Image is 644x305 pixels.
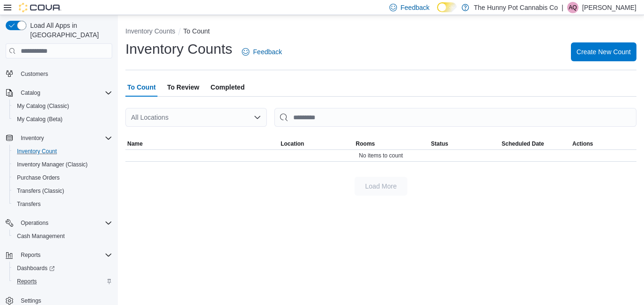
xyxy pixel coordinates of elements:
[17,68,112,80] span: Customers
[13,198,112,210] span: Transfers
[9,158,116,171] button: Inventory Manager (Classic)
[254,114,261,121] button: Open list of options
[17,278,37,285] span: Reports
[125,26,636,38] nav: An example of EuiBreadcrumbs
[13,159,112,170] span: Inventory Manager (Classic)
[281,140,304,148] span: Location
[17,87,44,99] button: Catalog
[167,78,199,97] span: To Review
[13,146,61,157] a: Inventory Count
[17,217,52,229] button: Operations
[13,114,112,125] span: My Catalog (Beta)
[569,2,577,13] span: AQ
[13,263,58,274] a: Dashboards
[9,262,116,275] a: Dashboards
[13,185,112,197] span: Transfers (Classic)
[17,249,44,261] button: Reports
[9,184,116,198] button: Transfers (Classic)
[356,140,375,148] span: Rooms
[401,3,429,12] span: Feedback
[365,181,397,191] span: Load More
[13,276,41,287] a: Reports
[21,134,44,142] span: Inventory
[2,216,116,230] button: Operations
[125,138,279,149] button: Name
[500,138,570,149] button: Scheduled Date
[577,47,631,57] span: Create New Count
[355,177,407,196] button: Load More
[13,100,73,112] a: My Catalog (Classic)
[9,99,116,113] button: My Catalog (Classic)
[9,230,116,243] button: Cash Management
[17,161,88,168] span: Inventory Manager (Classic)
[2,248,116,262] button: Reports
[17,249,112,261] span: Reports
[9,198,116,211] button: Transfers
[127,78,156,97] span: To Count
[253,47,282,57] span: Feedback
[9,145,116,158] button: Inventory Count
[183,27,210,35] button: To Count
[26,21,112,40] span: Load All Apps in [GEOGRAPHIC_DATA]
[21,297,41,305] span: Settings
[567,2,578,13] div: Aleha Qureshi
[429,138,500,149] button: Status
[2,67,116,81] button: Customers
[572,140,593,148] span: Actions
[127,140,143,148] span: Name
[211,78,245,97] span: Completed
[13,100,112,112] span: My Catalog (Classic)
[17,132,112,144] span: Inventory
[13,185,68,197] a: Transfers (Classic)
[17,200,41,208] span: Transfers
[13,231,68,242] a: Cash Management
[19,3,61,12] img: Cova
[13,198,44,210] a: Transfers
[9,113,116,126] button: My Catalog (Beta)
[354,138,429,149] button: Rooms
[17,148,57,155] span: Inventory Count
[582,2,636,13] p: [PERSON_NAME]
[561,2,563,13] p: |
[17,264,55,272] span: Dashboards
[17,187,64,195] span: Transfers (Classic)
[17,68,52,80] a: Customers
[274,108,636,127] input: This is a search bar. After typing your query, hit enter to filter the results lower in the page.
[17,217,112,229] span: Operations
[21,219,49,227] span: Operations
[13,159,91,170] a: Inventory Manager (Classic)
[125,40,232,58] h1: Inventory Counts
[474,2,558,13] p: The Hunny Pot Cannabis Co
[9,275,116,288] button: Reports
[2,86,116,99] button: Catalog
[13,231,112,242] span: Cash Management
[17,174,60,181] span: Purchase Orders
[502,140,544,148] span: Scheduled Date
[13,146,112,157] span: Inventory Count
[17,87,112,99] span: Catalog
[17,115,63,123] span: My Catalog (Beta)
[9,171,116,184] button: Purchase Orders
[13,114,66,125] a: My Catalog (Beta)
[13,263,112,274] span: Dashboards
[437,2,457,12] input: Dark Mode
[2,132,116,145] button: Inventory
[238,42,286,61] a: Feedback
[17,102,69,110] span: My Catalog (Classic)
[13,172,112,183] span: Purchase Orders
[13,172,64,183] a: Purchase Orders
[21,251,41,259] span: Reports
[431,140,448,148] span: Status
[17,232,65,240] span: Cash Management
[21,70,48,78] span: Customers
[17,132,48,144] button: Inventory
[13,276,112,287] span: Reports
[279,138,354,149] button: Location
[125,27,175,35] button: Inventory Counts
[571,42,636,61] button: Create New Count
[359,152,403,159] span: No items to count
[21,89,40,97] span: Catalog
